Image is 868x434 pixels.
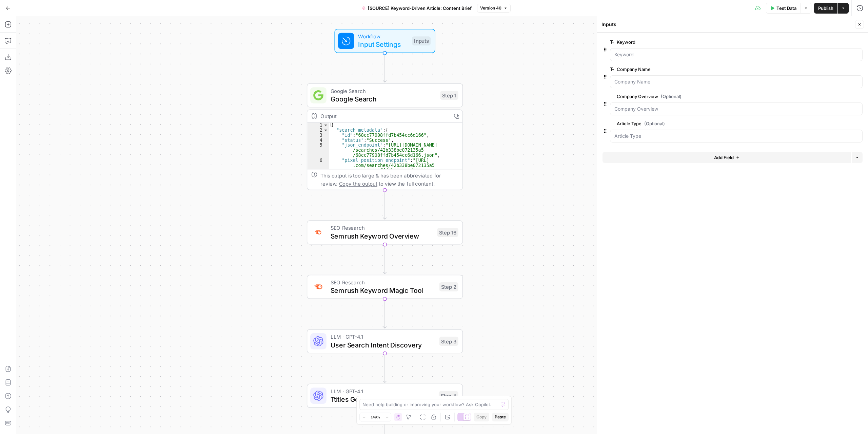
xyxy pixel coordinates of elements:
span: LLM · GPT-4.1 [331,387,435,395]
label: Company Overview [610,93,824,100]
div: Google SearchGoogle SearchStep 1Output{ "search_metadata":{ "id":"68cc77908ffd7b454cc6d166", "sta... [307,83,463,190]
button: Add Field [603,152,851,163]
div: Step 4 [439,391,458,400]
img: v3j4otw2j2lxnxfkcl44e66h4fup [313,228,323,237]
g: Edge from step_1 to step_16 [383,190,387,219]
div: Output [320,112,447,120]
div: WorkflowInput SettingsInputs [307,29,463,53]
span: Ttitles Generation [331,394,435,404]
button: Test Data [766,3,801,14]
span: Google Search [331,94,436,104]
span: SEO Research [331,278,435,286]
span: User Search Intent Discovery [331,340,435,350]
div: Step 16 [437,228,458,237]
input: Company Name [614,78,858,85]
span: Input Settings [358,39,408,50]
div: This output is too large & has been abbreviated for review. to view the full content. [320,171,458,188]
div: 1 [307,122,329,128]
div: 2 [307,128,329,133]
button: Copy [474,413,489,421]
span: [SOURCE] Keyword-Driven Article: Content Brief [368,5,472,12]
span: Workflow [358,32,408,40]
input: Article Type [614,133,858,139]
span: Test Data [776,5,796,12]
g: Edge from start to step_1 [383,53,387,82]
button: [SOURCE] Keyword-Driven Article: Content Brief [358,3,476,14]
div: Step 1 [440,91,458,100]
button: Publish [814,3,837,14]
span: Semrush Keyword Magic Tool [331,285,435,296]
label: Keyword [610,39,824,45]
g: Edge from step_2 to step_3 [383,299,387,328]
span: Paste [495,414,506,420]
div: 6 [307,158,329,178]
button: Version 40 [477,4,511,13]
span: (Optional) [661,93,682,100]
textarea: Inputs [601,21,616,28]
span: (Optional) [644,120,665,127]
span: Google Search [331,87,436,95]
div: SEO ResearchSemrush Keyword OverviewStep 16 [307,220,463,244]
div: LLM · GPT-4.1Ttitles GenerationStep 4 [307,383,463,408]
input: Company Overview [614,106,858,112]
span: Version 40 [480,5,501,11]
div: 5 [307,143,329,158]
label: Company Name [610,66,824,73]
img: 8a3tdog8tf0qdwwcclgyu02y995m [313,282,323,292]
span: Copy the output [339,181,377,187]
span: LLM · GPT-4.1 [331,333,435,341]
span: Publish [818,5,833,12]
span: SEO Research [331,224,433,232]
div: 3 [307,133,329,138]
span: Semrush Keyword Overview [331,231,433,241]
span: Toggle code folding, rows 1 through 31 [323,122,328,128]
div: SEO ResearchSemrush Keyword Magic ToolStep 2 [307,275,463,299]
span: Toggle code folding, rows 2 through 12 [323,128,328,133]
label: Article Type [610,120,824,127]
div: Step 2 [439,282,458,291]
div: 4 [307,138,329,143]
div: Step 3 [439,337,458,346]
div: LLM · GPT-4.1User Search Intent DiscoveryStep 3 [307,329,463,353]
span: Add Field [714,154,734,161]
span: 149% [371,414,380,420]
g: Edge from step_16 to step_2 [383,244,387,274]
button: Paste [492,413,509,421]
div: Inputs [412,36,431,45]
g: Edge from step_3 to step_4 [383,353,387,382]
span: Copy [476,414,487,420]
input: Keyword [614,51,858,58]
